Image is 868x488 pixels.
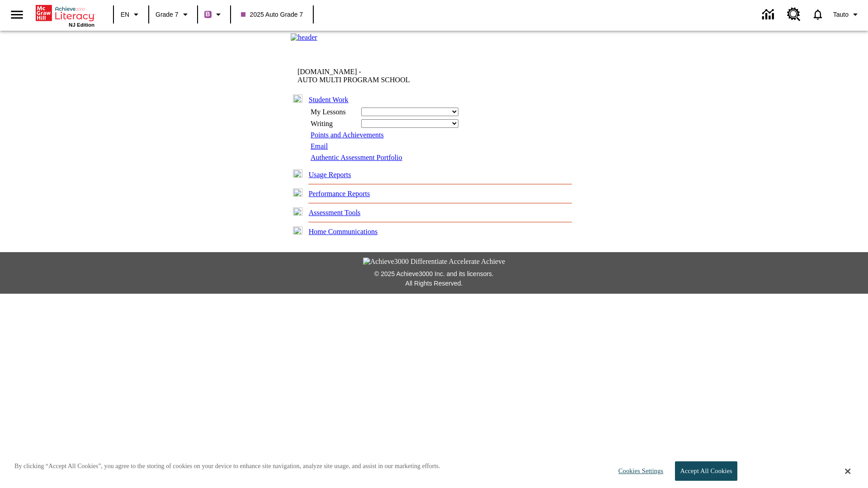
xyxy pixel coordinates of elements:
img: plus.gif [293,188,302,197]
a: Data Center [757,2,782,27]
a: Points and Achievements [311,131,384,139]
button: Accept All Cookies [675,461,737,481]
img: minus.gif [293,94,302,103]
a: Resource Center, Will open in new tab [782,2,806,27]
a: Performance Reports [309,190,370,197]
a: Home Communications [309,228,377,235]
a: Notifications [806,3,830,26]
div: My Lessons [311,108,356,116]
span: EN [121,10,129,19]
img: plus.gif [293,169,302,178]
nobr: AUTO MULTI PROGRAM SCHOOL [297,76,410,84]
button: Profile/Settings [830,6,864,23]
a: Authentic Assessment Portfolio [311,154,402,161]
span: NJ Edition [69,22,94,28]
span: 2025 Auto Grade 7 [241,10,303,19]
div: Home [36,3,94,28]
a: Student Work [309,96,349,103]
span: Tauto [833,10,849,19]
a: Usage Reports [309,171,351,178]
img: plus.gif [293,207,302,216]
a: Email [311,142,328,150]
img: header [291,33,317,42]
button: Language: EN, Select a language [117,6,146,23]
a: Assessment Tools [309,209,361,216]
button: Grade: Grade 7, Select a grade [152,6,194,23]
button: Open side menu [4,1,30,28]
span: Grade 7 [156,10,179,19]
button: Close [845,467,850,475]
img: Achieve3000 Differentiate Accelerate Achieve [363,258,505,266]
td: [DOMAIN_NAME] - [297,68,464,84]
div: Writing [311,120,356,128]
p: By clicking “Accept All Cookies”, you agree to the storing of cookies on your device to enhance s... [14,462,440,471]
button: Boost Class color is purple. Change class color [201,6,227,23]
img: plus.gif [293,226,302,235]
span: B [206,9,210,20]
button: Cookies Settings [610,462,667,480]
